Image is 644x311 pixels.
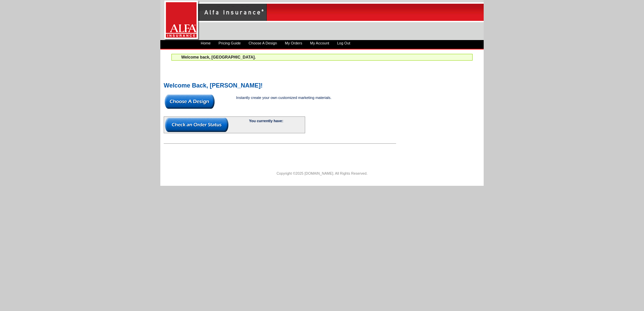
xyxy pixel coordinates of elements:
a: Choose A Design [249,41,277,45]
p: Copyright ©2025 [DOMAIN_NAME]. All Rights Reserved. [160,170,484,176]
span: Welcome back, [GEOGRAPHIC_DATA]. [181,55,256,60]
a: My Orders [285,41,302,45]
b: You currently have: [249,119,283,123]
a: Pricing Guide [219,41,241,45]
img: button-choose-design.gif [165,95,215,109]
img: button-check-order-status.gif [165,118,228,132]
h2: Welcome Back, [PERSON_NAME]! [164,82,480,89]
a: My Account [310,41,329,45]
a: Log Out [337,41,350,45]
span: Instantly create your own customized marketing materials. [236,96,331,100]
a: Home [201,41,211,45]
